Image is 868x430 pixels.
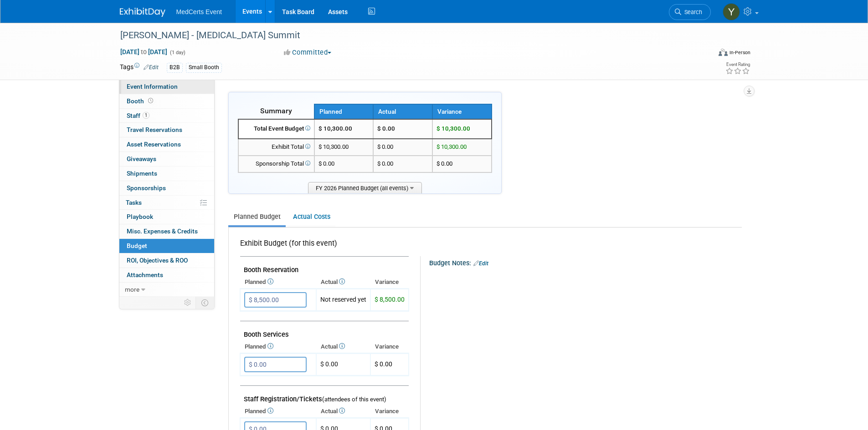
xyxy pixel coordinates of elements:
span: Asset Reservations [127,141,181,148]
td: Tags [120,62,159,73]
a: Event Information [119,80,214,94]
a: Search [669,4,711,20]
a: Staff1 [119,109,214,123]
span: $ 10,300.00 [437,125,470,132]
th: Planned [240,405,316,418]
span: Tasks [126,199,142,206]
img: Yenexis Quintana [723,3,740,20]
div: Exhibit Budget (for this event) [240,238,405,253]
th: Variance [370,276,409,288]
span: ROI, Objectives & ROO [127,257,188,264]
img: ExhibitDay [120,8,165,17]
a: Misc. Expenses & Credits [119,224,214,238]
span: Attachments [127,271,163,278]
th: Variance [370,340,409,353]
a: Tasks [119,196,214,210]
span: Misc. Expenses & Credits [127,228,198,235]
th: Variance [370,405,409,418]
span: Shipments [127,170,157,177]
span: Staff [127,112,149,119]
span: [DATE] [DATE] [120,48,168,56]
td: Toggle Event Tabs [195,297,214,309]
span: Giveaways [127,155,156,162]
span: (attendees of this event) [322,396,386,403]
span: Playbook [127,213,153,220]
a: Edit [473,260,488,267]
span: Travel Reservations [127,126,182,133]
span: $ 8,500.00 [375,296,405,303]
td: $ 0.00 [373,156,432,172]
span: $ 0.00 [318,160,334,167]
a: Attachments [119,268,214,282]
span: $ 10,300.00 [318,143,349,150]
div: Sponsorship Total [242,160,310,168]
span: Booth [127,97,155,105]
div: [PERSON_NAME] - [MEDICAL_DATA] Summit [117,27,697,44]
th: Variance [432,104,492,119]
div: Budget Notes: [429,256,741,268]
span: $ 10,300.00 [437,143,467,150]
th: Actual [316,405,370,418]
button: Committed [281,48,335,57]
td: $ 0.00 [373,119,432,139]
span: Budget [127,242,147,249]
span: Event Information [127,83,178,90]
a: Shipments [119,167,214,181]
div: Total Event Budget [242,125,310,133]
a: ROI, Objectives & ROO [119,253,214,268]
td: Booth Reservation [240,257,409,276]
th: Actual [373,104,432,119]
a: Giveaways [119,152,214,166]
td: Personalize Event Tab Strip [180,297,196,309]
td: $ 0.00 [373,139,432,156]
a: Budget [119,239,214,253]
span: Booth not reserved yet [146,97,155,104]
div: Exhibit Total [242,143,310,152]
span: MedCerts Event [176,8,222,15]
td: Booth Services [240,321,409,341]
div: In-Person [729,49,750,56]
div: Event Rating [725,62,750,67]
span: $ 10,300.00 [318,125,352,132]
a: Asset Reservations [119,137,214,152]
td: $ 0.00 [316,354,370,376]
span: (1 day) [169,50,185,56]
span: more [125,286,139,293]
div: Event Format [657,47,751,61]
a: Edit [144,64,159,71]
a: Sponsorships [119,181,214,195]
div: Small Booth [186,63,222,72]
td: Staff Registration/Tickets [240,386,409,405]
span: $ 0.00 [437,160,452,167]
span: 1 [143,112,149,119]
img: Format-Inperson.png [719,49,728,56]
span: $ 0.00 [375,360,392,368]
span: Summary [260,106,292,115]
th: Planned [240,276,316,288]
span: to [139,48,148,56]
span: Sponsorships [127,184,166,192]
a: Playbook [119,210,214,224]
th: Planned [240,340,316,353]
span: FY 2026 Planned Budget (all events) [308,182,422,193]
a: Planned Budget [228,208,286,225]
a: Booth [119,94,214,108]
th: Actual [316,340,370,353]
div: B2B [167,63,183,72]
th: Actual [316,276,370,288]
a: Actual Costs [288,208,335,225]
span: Search [681,9,702,15]
td: Not reserved yet [316,289,370,311]
th: Planned [314,104,374,119]
a: Travel Reservations [119,123,214,137]
a: more [119,283,214,297]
